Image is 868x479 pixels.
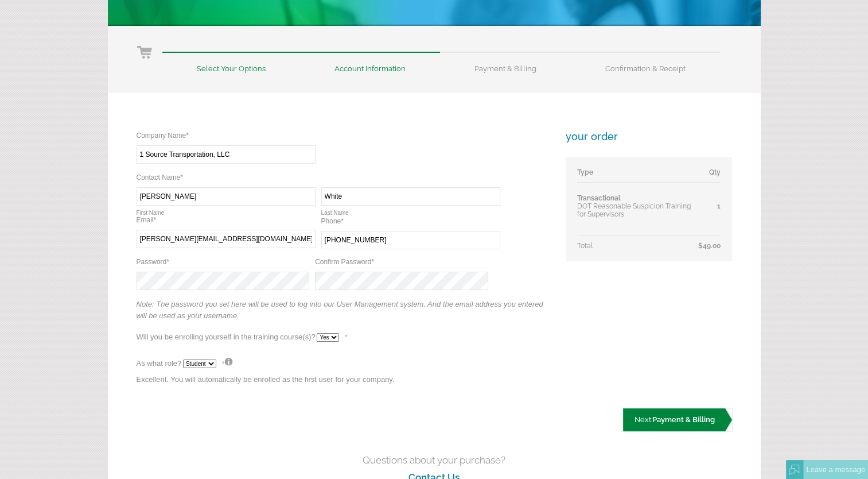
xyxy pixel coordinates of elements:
li: Payment & Billing [440,52,571,73]
span: First Name [137,210,321,216]
td: 1 [698,183,721,236]
a: Next:Payment & Billing [623,408,732,431]
td: Total [577,236,698,250]
em: Note: The password you set here will be used to log into our User Management system. And the emai... [137,300,543,320]
label: Email* [137,216,157,224]
h3: your order [566,130,732,142]
label: Phone* [321,217,344,225]
td: Type [577,168,698,183]
label: Password* [137,258,169,266]
td: DOT Reasonable Suspicion Training for Supervisors [577,183,698,236]
li: Select Your Options [162,52,300,73]
img: What's this? [224,357,233,366]
img: Offline [789,465,800,475]
span: $49.00 [698,242,721,250]
li: Account Information [300,52,440,73]
p: Excellent. You will automatically be enrolled as the first user for your company. [137,374,550,391]
label: Company Name* [137,132,189,140]
li: Confirmation & Receipt [571,52,720,73]
label: As what role? [137,359,182,368]
h4: Questions about your purchase? [108,451,761,469]
label: Will you be enrolling yourself in the training course(s)? [137,333,316,341]
span: Payment & Billing [652,415,715,424]
label: Confirm Password* [315,258,374,266]
div: Leave a message [803,460,868,479]
span: Last Name [321,210,506,216]
label: Contact Name* [137,173,183,181]
td: Qty [698,168,721,183]
span: Transactional [577,194,621,202]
